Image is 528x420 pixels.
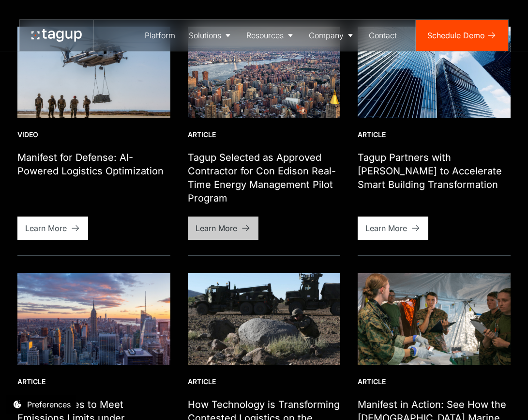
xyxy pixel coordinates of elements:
a: Resources [240,20,302,51]
div: Learn More [365,222,407,234]
div: Article [17,377,170,387]
img: U.S. Marine Corps photo by Sgt. Maximiliano Rosas_190728-M-FB282-1040 [188,273,341,365]
div: Article [358,130,511,140]
a: Schedule Demo [416,20,508,51]
img: Tagup and Neeve partner to accelerate smart building transformation [358,27,511,118]
div: Contact [369,30,397,41]
a: Learn More [17,217,88,240]
div: Learn More [25,222,67,234]
div: Article [188,377,341,387]
a: Platform [138,20,182,51]
a: Solutions [182,20,240,51]
div: Preferences [27,399,71,410]
h1: Tagup Partners with [PERSON_NAME] to Accelerate Smart Building Transformation [358,151,511,191]
div: Learn More [196,222,237,234]
div: Platform [145,30,175,41]
a: Company [302,20,362,51]
div: Solutions [189,30,221,41]
h1: Tagup Selected as Approved Contractor for Con Edison Real-Time Energy Management Pilot Program [188,151,341,205]
h1: Manifest for Defense: AI-Powered Logistics Optimization [17,151,170,178]
div: Company [309,30,344,41]
div: Resources [246,30,284,41]
a: Learn More [358,217,428,240]
div: Schedule Demo [427,30,485,41]
div: Video [17,130,170,140]
div: Article [188,130,341,140]
a: Contact [362,20,404,51]
div: Article [358,377,511,387]
a: Learn More [188,217,258,240]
